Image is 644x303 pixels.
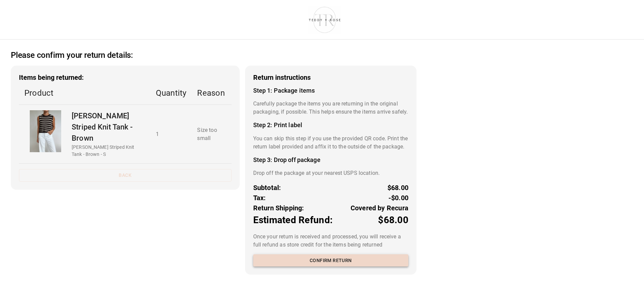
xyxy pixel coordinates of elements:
[351,203,408,213] p: Covered by Recura
[72,144,145,158] p: [PERSON_NAME] Striped Knit Tank - Brown - S
[253,74,408,81] h3: Return instructions
[253,213,333,227] p: Estimated Refund:
[253,100,408,116] p: Carefully package the items you are returning in the original packaging, if possible. This helps ...
[388,193,408,203] p: -$0.00
[253,183,281,193] p: Subtotal:
[253,121,408,129] h4: Step 2: Print label
[11,50,133,60] h2: Please confirm your return details:
[19,169,232,182] button: Back
[156,130,187,138] p: 1
[253,203,304,213] p: Return Shipping:
[24,87,145,99] p: Product
[72,110,145,144] p: [PERSON_NAME] Striped Knit Tank - Brown
[253,135,408,151] p: You can skip this step if you use the provided QR code. Print the return label provided and affix...
[197,126,226,142] p: Size too small
[378,213,408,227] p: $68.00
[253,156,408,164] h4: Step 3: Drop off package
[253,87,408,94] h4: Step 1: Package items
[253,233,408,249] p: Once your return is received and processed, you will receive a full refund as store credit for th...
[156,87,187,99] p: Quantity
[253,169,408,177] p: Drop off the package at your nearest USPS location.
[306,5,344,34] img: shop-teddyrose.myshopify.com-d93983e8-e25b-478f-b32e-9430bef33fdd
[387,183,408,193] p: $68.00
[253,193,266,203] p: Tax:
[197,87,226,99] p: Reason
[253,254,408,267] button: Confirm return
[19,74,232,81] h3: Items being returned:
